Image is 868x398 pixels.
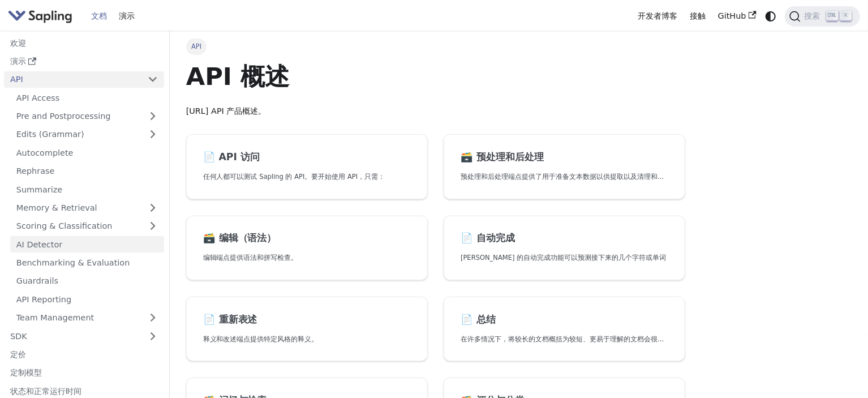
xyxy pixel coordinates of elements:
[141,71,164,88] button: Collapse sidebar category 'API'
[762,8,779,24] button: 在暗模式和亮模式之间切换（当前为系统模式）
[203,253,411,263] p: 编辑端点提供语法和拼写检查。
[203,314,411,326] h2: 重新表述
[476,151,544,162] font: 预处理和后处理
[444,297,685,362] a: 📄️ 总结在许多情况下，将较长的文档概括为较短、更易于理解的文档会很有帮助。
[684,7,712,25] a: 接触
[191,42,201,50] font: API
[10,75,23,84] font: API
[4,71,141,88] a: API
[461,232,473,243] font: 📄️
[141,328,164,344] button: 展开侧边栏类别“SDK”
[219,151,260,162] font: API 访问
[10,350,26,359] font: 定价
[219,232,277,243] font: 编辑（语法）
[785,6,860,27] button: 搜索 (Command+K)
[8,8,72,24] img: Sapling.ai
[840,11,852,21] kbd: K
[91,11,107,20] font: 文档
[10,108,164,125] a: Pre and Postprocessing
[461,314,668,326] h2: 总结
[10,126,164,143] a: Edits (Grammar)
[461,334,668,345] p: 在许多情况下，将较长的文档概括为较短、更易于理解的文档会很有帮助。
[804,11,820,20] font: 搜索
[4,35,164,51] a: 欢迎
[461,151,473,162] font: 🗃️
[10,144,164,161] a: Autocomplete
[186,297,428,362] a: 📄️ 重新表述释义和改述端点提供特定风格的释义。
[461,314,473,325] font: 📄️
[690,11,706,20] font: 接触
[186,106,267,115] font: [URL] API 产品概述。
[203,172,411,182] p: 任何人都可以测试 Sapling 的 API。要开始使用 API，只需：
[10,236,164,253] a: AI Detector
[203,173,385,181] font: 任何人都可以测试 Sapling 的 API。要开始使用 API，只需：
[119,11,135,20] font: 演示
[10,291,164,307] a: API Reporting
[632,7,684,25] a: 开发者博客
[203,151,411,164] h2: API 访问
[461,172,668,182] p: 预处理和后处理端点提供了用于准备文本数据以供提取以及清理和格式化 API 返回的结果的工具。
[203,254,298,262] font: 编辑端点提供语法和拼写检查。
[10,255,164,271] a: Benchmarking & Evaluation
[10,181,164,198] a: Summarize
[10,38,26,48] font: 欢迎
[461,254,666,262] font: [PERSON_NAME] 的自动完成功能可以预测接下来的几个字符或单词
[10,368,42,377] font: 定制模型
[10,332,27,341] font: SDK
[461,173,754,181] font: 预处理和后处理端点提供了用于准备文本数据以供提取以及清理和格式化 API 返回的结果的工具。
[10,310,164,326] a: Team Management
[476,232,515,243] font: 自动完成
[186,134,428,199] a: 📄️ API 访问任何人都可以测试 Sapling 的 API。要开始使用 API，只需：
[219,314,257,325] font: 重新表述
[8,8,76,24] a: Sapling.ai
[10,387,81,396] font: 状态和正常运行时间
[461,232,668,245] h2: 自动完成
[461,335,685,343] font: 在许多情况下，将较长的文档概括为较短、更易于理解的文档会很有帮助。
[203,151,216,162] font: 📄️
[4,346,164,363] a: 定价
[10,200,164,216] a: Memory & Retrieval
[4,365,164,381] a: 定制模型
[203,232,216,243] font: 🗃️
[4,328,141,344] a: SDK
[203,232,411,245] h2: 编辑（语法）
[85,7,113,25] a: 文档
[10,163,164,179] a: Rephrase
[638,11,678,20] font: 开发者博客
[186,38,685,54] nav: 面包屑
[10,273,164,289] a: Guardrails
[113,7,141,25] a: 演示
[10,218,164,234] a: Scoring & Classification
[203,314,216,325] font: 📄️
[203,334,411,345] p: 释义和改述端点提供特定风格的释义。
[10,89,164,106] a: API Access
[4,53,164,70] a: 演示
[444,216,685,281] a: 📄️ 自动完成[PERSON_NAME] 的自动完成功能可以预测接下来的几个字符或单词
[461,151,668,164] h2: 预处理和后处理
[712,7,762,25] a: GitHub
[186,62,289,91] font: API 概述
[186,216,428,281] a: 🗃️ 编辑（语法）编辑端点提供语法和拼写检查。
[10,57,26,66] font: 演示
[718,11,746,20] font: GitHub
[461,253,668,263] p: Sapling 的自动完成功能可以预测接下来的几个字符或单词
[476,314,496,325] font: 总结
[444,134,685,199] a: 🗃️ 预处理和后处理预处理和后处理端点提供了用于准备文本数据以供提取以及清理和格式化 API 返回的结果的工具。
[203,335,319,343] font: 释义和改述端点提供特定风格的释义。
